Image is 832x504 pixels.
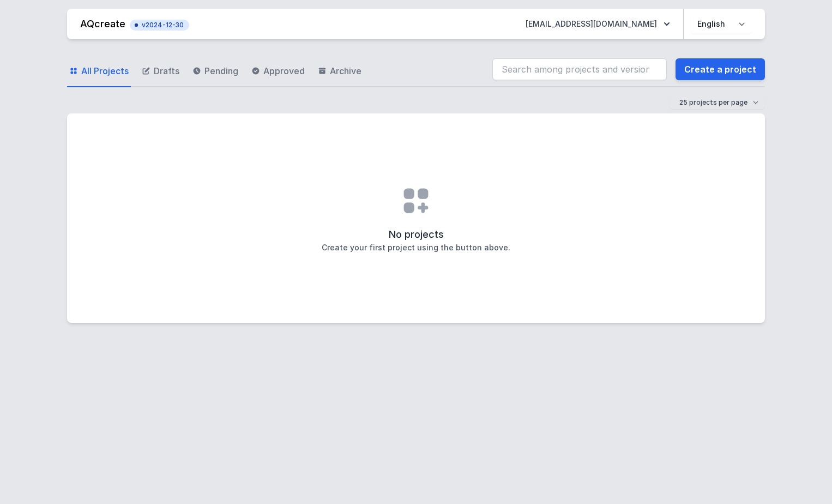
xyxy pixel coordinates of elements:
h2: No projects [389,227,444,242]
a: Drafts [140,56,182,87]
a: Create a project [676,58,765,80]
span: Approved [263,64,305,77]
h3: Create your first project using the button above. [322,242,510,253]
span: All Projects [81,64,129,77]
a: Archive [316,56,364,87]
select: Choose language [691,14,752,34]
span: v2024-12-30 [135,21,184,29]
button: [EMAIL_ADDRESS][DOMAIN_NAME] [517,14,679,34]
a: All Projects [67,56,131,87]
a: Pending [190,56,240,87]
span: Pending [204,64,238,77]
input: Search among projects and versions... [492,58,667,80]
a: AQcreate [80,18,125,29]
span: Drafts [154,64,179,77]
a: Approved [249,56,307,87]
button: v2024-12-30 [130,17,189,31]
span: Archive [330,64,361,77]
